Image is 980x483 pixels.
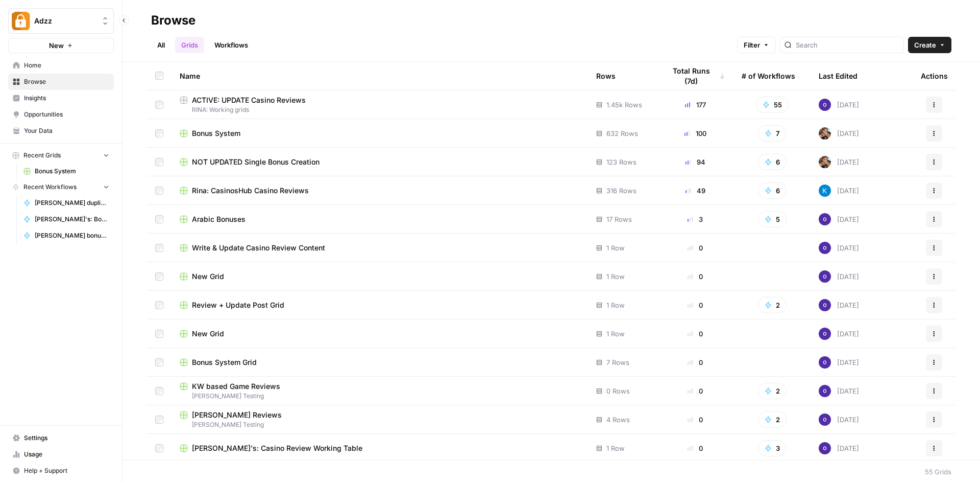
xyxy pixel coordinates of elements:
span: [PERSON_NAME]'s: Bonuses Search [35,215,109,224]
span: Settings [24,433,109,443]
a: Bonus System [180,128,580,139]
a: KW based Game Reviews[PERSON_NAME] Testing [180,381,580,401]
span: 1 Row [606,300,625,310]
button: 7 [758,125,786,142]
div: Browse [151,12,195,29]
div: Actions [921,62,948,90]
div: 177 [665,100,725,110]
div: [DATE] [819,299,859,311]
div: Name [180,62,580,90]
img: iwdyqet48crsyhqvxhgywfzfcsin [819,185,831,197]
button: 55 [756,97,789,113]
div: [DATE] [819,356,859,369]
input: Search [796,40,899,50]
a: Insights [8,90,114,106]
span: Your Data [24,126,109,135]
img: c47u9ku7g2b7umnumlgy64eel5a2 [819,385,831,397]
a: Review + Update Post Grid [180,300,580,310]
button: 6 [758,154,787,170]
span: [PERSON_NAME] duplicate check CRM [35,198,109,208]
a: Rina: CasinosHub Casino Reviews [180,186,580,196]
button: 2 [758,383,787,399]
a: Bonus System [19,163,114,179]
button: New [8,38,114,53]
img: c47u9ku7g2b7umnumlgy64eel5a2 [819,413,831,426]
img: nwfydx8388vtdjnj28izaazbsiv8 [819,156,831,168]
img: c47u9ku7g2b7umnumlgy64eel5a2 [819,213,831,225]
div: 49 [665,186,725,196]
button: 6 [758,182,787,199]
span: New Grid [192,271,224,282]
a: Your Data [8,123,114,139]
div: 3 [665,214,725,224]
a: Settings [8,430,114,446]
span: 1 Row [606,243,625,253]
div: [DATE] [819,156,859,168]
button: 3 [758,440,787,456]
div: [DATE] [819,213,859,225]
img: c47u9ku7g2b7umnumlgy64eel5a2 [819,99,831,111]
span: Review + Update Post Grid [192,300,284,310]
span: 316 Rows [606,186,636,196]
span: Bonus System Grid [192,357,257,367]
div: 0 [665,443,725,453]
span: Create [914,40,936,50]
div: [DATE] [819,270,859,283]
span: ACTIVE: UPDATE Casino Reviews [192,95,306,105]
span: Write & Update Casino Review Content [192,243,325,253]
div: [DATE] [819,242,859,254]
a: Workflows [208,37,254,53]
span: KW based Game Reviews [192,381,280,392]
span: Bonus System [192,128,240,139]
div: 94 [665,157,725,167]
div: [DATE] [819,185,859,197]
button: Workspace: Adzz [8,8,114,34]
a: Write & Update Casino Review Content [180,243,580,253]
span: 1 Row [606,329,625,339]
button: 2 [758,297,787,313]
a: Arabic Bonuses [180,214,580,224]
a: [PERSON_NAME] duplicate check CRM [19,195,114,211]
span: NOT UPDATED Single Bonus Creation [192,157,320,167]
span: [PERSON_NAME] Testing [180,392,580,401]
div: [DATE] [819,385,859,397]
span: Bonus System [35,167,109,176]
a: ACTIVE: UPDATE Casino ReviewsRINA: Working grids [180,95,580,114]
button: 2 [758,411,787,428]
div: 0 [665,271,725,282]
a: [PERSON_NAME] Reviews[PERSON_NAME] Testing [180,410,580,429]
span: 1 Row [606,271,625,282]
span: Recent Workflows [23,182,77,192]
div: [DATE] [819,413,859,426]
a: Bonus System Grid [180,357,580,367]
a: NOT UPDATED Single Bonus Creation [180,157,580,167]
div: [DATE] [819,127,859,140]
button: Help + Support [8,463,114,479]
span: Rina: CasinosHub Casino Reviews [192,186,309,196]
span: [PERSON_NAME] Testing [180,420,580,429]
a: [PERSON_NAME]'s: Bonuses Search [19,211,114,227]
button: Recent Workflows [8,179,114,195]
span: 17 Rows [606,214,632,224]
div: 0 [665,415,725,425]
div: 0 [665,357,725,367]
span: Recent Grids [23,151,61,160]
span: [PERSON_NAME] bonus to wp - grid specific [35,231,109,240]
span: 123 Rows [606,157,636,167]
div: [DATE] [819,99,859,111]
a: New Grid [180,329,580,339]
img: c47u9ku7g2b7umnumlgy64eel5a2 [819,299,831,311]
div: Rows [596,62,616,90]
a: Usage [8,446,114,463]
span: [PERSON_NAME] Reviews [192,410,282,420]
div: [DATE] [819,328,859,340]
span: Help + Support [24,466,109,475]
span: Browse [24,77,109,86]
div: Total Runs (7d) [665,62,725,90]
span: 1.45k Rows [606,100,642,110]
span: Usage [24,450,109,459]
button: Filter [737,37,776,53]
img: c47u9ku7g2b7umnumlgy64eel5a2 [819,242,831,254]
a: [PERSON_NAME]'s: Casino Review Working Table [180,443,580,453]
img: c47u9ku7g2b7umnumlgy64eel5a2 [819,356,831,369]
